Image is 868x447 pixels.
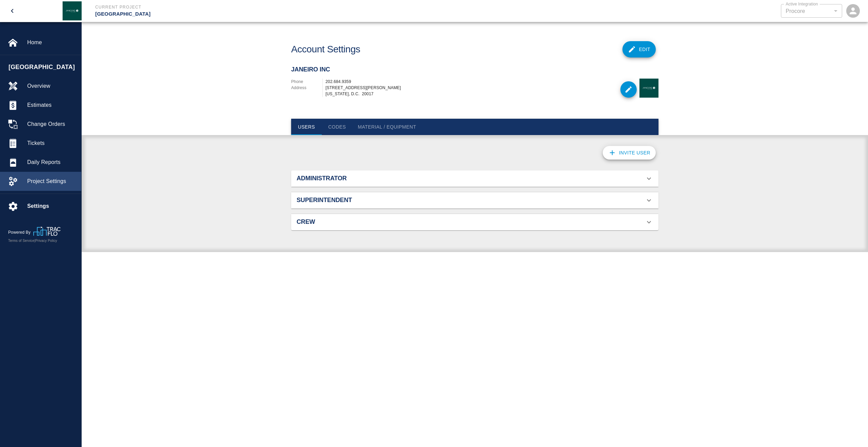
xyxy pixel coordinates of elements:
a: Terms of Service [8,239,34,243]
div: 202.684.9359 [325,79,475,85]
img: TracFlo [33,227,61,236]
h2: Crew [297,218,413,226]
button: Codes [322,119,352,135]
div: Administrator [291,170,658,187]
button: Edit [622,41,656,57]
span: Overview [27,82,76,90]
h1: Account Settings [291,44,360,55]
p: Current Project [95,4,471,10]
p: Powered By [8,229,33,235]
div: tabs navigation [291,119,658,135]
h2: Janeiro Inc [291,66,658,73]
span: Project Settings [27,177,76,185]
div: [STREET_ADDRESS][PERSON_NAME] [US_STATE], D.C. 20017 [325,85,475,97]
span: Daily Reports [27,158,76,166]
button: Users [291,119,322,135]
span: Tickets [27,139,76,147]
div: Superintendent [291,192,658,209]
span: Settings [27,202,76,210]
p: [GEOGRAPHIC_DATA] [95,10,471,18]
span: [GEOGRAPHIC_DATA] [9,63,78,72]
p: Address [291,85,322,91]
iframe: Chat Widget [834,414,868,447]
a: Privacy Policy [35,239,57,243]
h2: Superintendent [297,197,413,204]
button: Material / Equipment [352,119,421,135]
span: Home [27,38,76,47]
span: Estimates [27,101,76,109]
div: Crew [291,214,658,230]
button: Invite User [603,146,656,160]
button: open drawer [4,3,20,19]
img: Janeiro Inc [639,79,658,98]
p: Phone [291,79,322,85]
div: Procore [786,7,837,15]
label: Active Integration [786,1,818,7]
h2: Administrator [297,175,413,182]
span: | [34,239,35,243]
img: Janeiro Inc [63,1,82,20]
span: Change Orders [27,120,76,128]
